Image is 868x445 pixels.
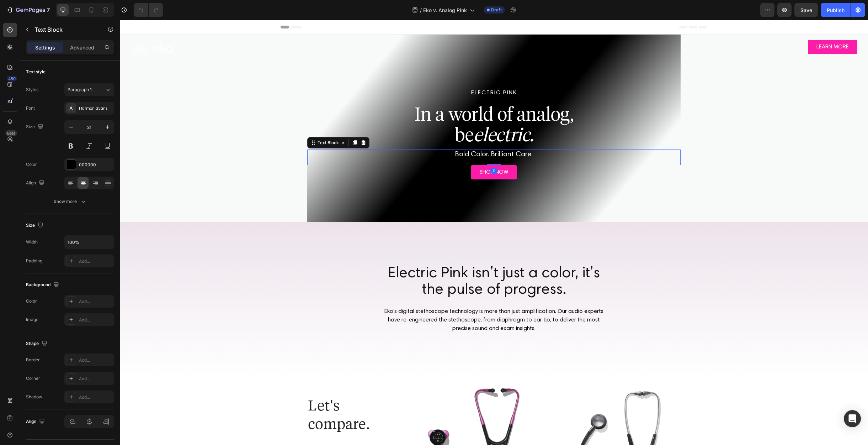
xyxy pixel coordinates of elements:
[844,410,861,427] div: Open Intercom Messenger
[354,104,414,126] i: electric.
[26,316,38,323] div: Image
[70,44,94,51] p: Advanced
[26,280,60,290] div: Background
[3,3,53,17] button: 7
[5,130,17,136] div: Beta
[335,104,414,126] span: be
[34,25,95,34] p: Text Block
[54,198,87,205] div: Show more
[26,339,49,349] div: Shape
[196,120,220,126] div: Text Block
[134,3,163,17] div: Undo/Redo
[79,258,112,265] div: Add...
[79,105,112,112] div: HarmoniaSans
[64,83,114,96] button: Paragraph 1
[26,69,46,75] div: Text style
[7,76,17,82] div: 450
[360,148,388,157] p: SHOP NOW
[26,375,40,382] div: Corner
[79,162,112,168] div: 000000
[26,195,114,208] button: Show more
[423,6,467,14] span: Eko v. Analog Pink
[26,357,40,363] div: Border
[26,239,38,245] div: Width
[697,23,729,31] p: LEARN MORE
[26,105,35,111] div: Font
[79,317,112,323] div: Add...
[794,3,818,17] button: Save
[821,3,851,17] button: Publish
[79,394,112,400] div: Add...
[26,298,37,304] div: Color
[335,131,413,138] span: Bold Color. Brilliant Care.
[26,161,37,168] div: Color
[827,6,845,14] div: Publish
[26,221,45,230] div: Size
[79,376,112,382] div: Add...
[26,87,38,93] div: Styles
[188,69,560,77] p: ELECTRIC PINK
[79,357,112,363] div: Add...
[420,6,422,14] span: /
[688,20,737,34] a: LEARN MORE
[800,7,812,13] span: Save
[26,178,46,188] div: Align
[120,20,868,445] iframe: Design area
[259,245,490,279] h2: Electric Pink isn’t just a color, it’s the pulse of progress.
[187,375,278,413] h2: Let's compare.
[35,44,55,51] p: Settings
[295,83,454,105] span: In a world of analog,
[26,417,46,426] div: Align
[26,122,45,132] div: Size
[47,6,50,14] p: 7
[65,236,114,248] input: Auto
[79,298,112,305] div: Add...
[26,394,42,400] div: Shadow
[26,258,42,264] div: Padding
[351,145,397,159] a: SHOP NOW
[68,87,92,93] span: Paragraph 1
[491,7,502,13] span: Draft
[259,287,489,313] p: Eko’s digital stethoscope technology is more than just amplification. Our audio experts have re-e...
[371,148,378,154] div: 0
